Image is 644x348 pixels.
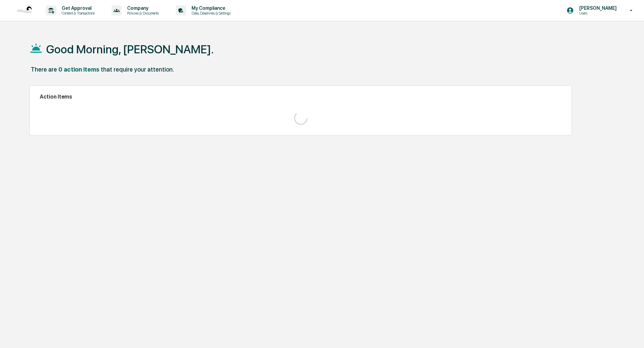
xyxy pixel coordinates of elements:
p: Data, Deadlines & Settings [186,11,234,16]
img: logo [16,2,32,19]
h1: Good Morning, [PERSON_NAME]. [46,43,214,56]
p: My Compliance [186,5,234,11]
p: Users [574,11,620,16]
div: 0 action items [58,66,99,73]
p: Get Approval [56,5,98,11]
div: There are [31,66,57,73]
h2: Action Items [40,93,561,100]
p: Content & Transactions [56,11,98,16]
div: that require your attention. [101,66,174,73]
p: Policies & Documents [122,11,162,16]
p: Company [122,5,162,11]
p: [PERSON_NAME] [574,5,620,11]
